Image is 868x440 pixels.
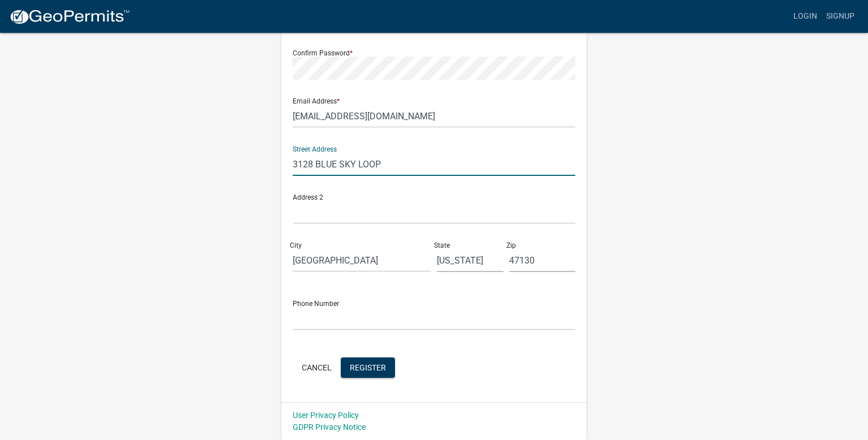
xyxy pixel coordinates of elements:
[789,6,822,27] a: Login
[350,363,386,372] span: Register
[341,357,395,378] button: Register
[293,357,341,378] button: Cancel
[293,422,366,432] a: GDPR Privacy Notice
[293,411,359,420] a: User Privacy Policy
[822,6,859,27] a: Signup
